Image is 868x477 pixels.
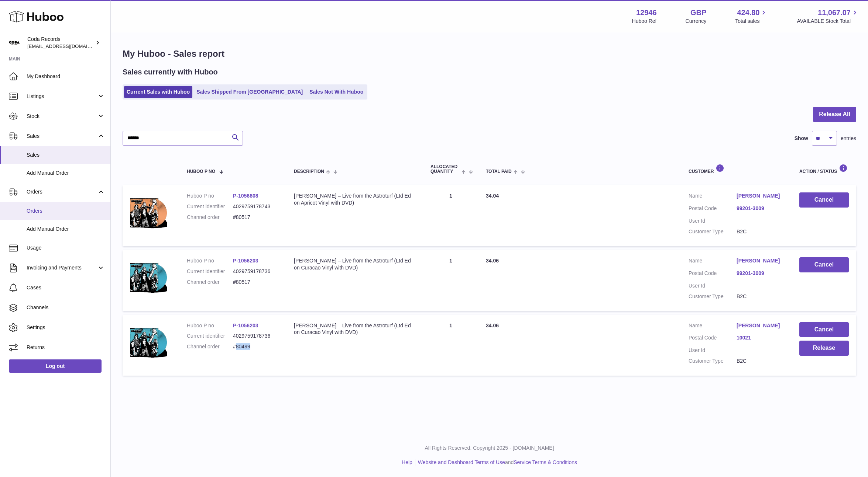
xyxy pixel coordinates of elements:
dd: B2C [737,358,785,365]
dt: Huboo P no [187,322,233,329]
span: Huboo P no [187,169,215,174]
div: Huboo Ref [632,18,657,25]
img: haz@pcatmedia.com [9,37,20,48]
button: Cancel [799,257,849,272]
dd: 4029759178736 [233,332,279,340]
a: [PERSON_NAME] [737,257,785,264]
span: Add Manual Order [27,170,105,177]
a: Service Terms & Conditions [514,459,577,465]
span: 11,067.07 [818,8,851,18]
dt: Current identifier [187,203,233,210]
strong: GBP [690,8,706,18]
dt: User Id [689,282,737,289]
dt: Postal Code [689,270,737,279]
dt: Postal Code [689,334,737,343]
dd: #80517 [233,214,279,221]
td: 1 [423,185,478,246]
button: Release [799,341,849,356]
span: Add Manual Order [27,226,105,233]
dt: User Id [689,217,737,224]
button: Cancel [799,192,849,208]
dd: #80517 [233,279,279,286]
dt: Huboo P no [187,192,233,199]
span: 424.80 [737,8,759,18]
a: 11,067.07 AVAILABLE Stock Total [797,8,859,25]
div: Coda Records [27,36,94,50]
span: Channels [27,304,105,311]
div: [PERSON_NAME] – Live from the Astroturf (Ltd Ed on Curacao Vinyl with DVD) [294,322,416,336]
dt: Postal Code [689,205,737,214]
button: Release All [813,107,856,122]
a: 99201-3009 [737,270,785,277]
a: P-1056203 [233,258,258,264]
dt: Channel order [187,279,233,286]
a: [PERSON_NAME] [737,322,785,329]
img: 1756218795.png [130,257,167,297]
span: Sales [27,152,105,159]
span: My Dashboard [27,73,105,80]
a: P-1056203 [233,323,258,328]
dd: B2C [737,293,785,300]
span: Total sales [735,18,768,25]
li: and [415,459,577,466]
img: 1756218795.png [130,322,167,362]
dd: 4029759178736 [233,268,279,275]
span: 34.06 [486,323,499,328]
span: Total paid [486,169,512,174]
a: P-1056808 [233,193,258,199]
span: Returns [27,344,105,351]
dt: Current identifier [187,268,233,275]
button: Cancel [799,322,849,337]
img: 1756456160.png [130,192,167,232]
p: All Rights Reserved. Copyright 2025 - [DOMAIN_NAME] [117,445,862,452]
div: Customer [689,164,785,174]
span: Stock [27,113,97,120]
dd: #80499 [233,343,279,350]
dt: User Id [689,347,737,354]
dt: Current identifier [187,332,233,340]
span: Sales [27,133,97,140]
div: Action / Status [799,164,849,174]
dt: Channel order [187,343,233,350]
span: ALLOCATED Quantity [430,164,460,174]
dt: Customer Type [689,358,737,365]
a: Help [402,459,412,465]
strong: 12946 [636,8,657,18]
span: Cases [27,284,105,291]
a: Sales Shipped From [GEOGRAPHIC_DATA] [194,86,305,98]
dt: Huboo P no [187,257,233,264]
div: [PERSON_NAME] – Live from the Astroturf (Ltd Ed on Curacao Vinyl with DVD) [294,257,416,271]
a: Website and Dashboard Terms of Use [418,459,505,465]
label: Show [795,135,808,142]
dt: Name [689,257,737,266]
dt: Name [689,192,737,201]
div: [PERSON_NAME] – Live from the Astroturf (Ltd Ed on Apricot Vinyl with DVD) [294,192,416,206]
span: Settings [27,324,105,331]
dt: Customer Type [689,228,737,235]
div: Currency [686,18,707,25]
span: Orders [27,208,105,215]
td: 1 [423,315,478,376]
span: Usage [27,244,105,251]
span: Description [294,169,324,174]
span: Invoicing and Payments [27,264,97,271]
a: 99201-3009 [737,205,785,212]
dt: Name [689,322,737,331]
a: Current Sales with Huboo [124,86,192,98]
dd: B2C [737,228,785,235]
h2: Sales currently with Huboo [123,67,218,77]
dd: 4029759178743 [233,203,279,210]
span: Orders [27,188,97,195]
span: Listings [27,93,97,100]
td: 1 [423,250,478,311]
h1: My Huboo - Sales report [123,48,856,60]
span: entries [841,135,856,142]
span: 34.06 [486,258,499,264]
a: 424.80 Total sales [735,8,768,25]
span: [EMAIL_ADDRESS][DOMAIN_NAME] [27,43,109,49]
span: AVAILABLE Stock Total [797,18,859,25]
a: Sales Not With Huboo [307,86,366,98]
a: [PERSON_NAME] [737,192,785,199]
a: 10021 [737,334,785,341]
dt: Channel order [187,214,233,221]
